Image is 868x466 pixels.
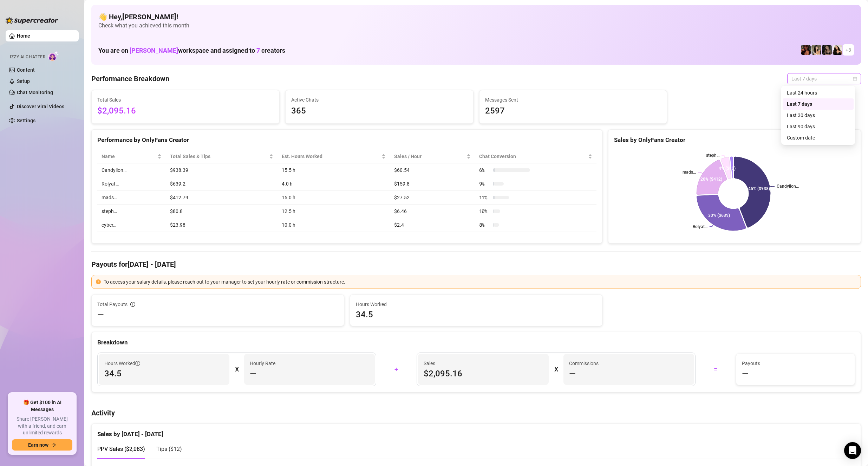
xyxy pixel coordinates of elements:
[278,163,390,177] td: 15.5 h
[97,218,166,232] td: cyber…
[250,360,275,367] article: Hourly Rate
[97,135,596,145] div: Performance by OnlyFans Creator
[614,135,855,145] div: Sales by OnlyFans Creator
[844,442,861,459] div: Open Intercom Messenger
[479,180,490,188] span: 9 %
[235,364,239,375] div: X
[48,51,59,61] img: AI Chatter
[17,33,30,39] a: Home
[475,150,597,163] th: Chat Conversion
[17,118,35,123] a: Settings
[166,150,278,163] th: Total Sales & Tips
[783,132,854,143] div: Custom date
[787,111,849,119] div: Last 30 days
[833,45,842,55] img: mads
[97,309,104,320] span: —
[97,191,166,205] td: mads…
[282,153,380,160] div: Est. Hours Worked
[166,205,278,218] td: $80.8
[166,163,278,177] td: $938.39
[91,259,861,269] h4: Payouts for [DATE] - [DATE]
[787,89,849,97] div: Last 24 hours
[97,104,274,118] span: $2,095.16
[394,153,465,160] span: Sales / Hour
[390,177,475,191] td: $159.8
[787,100,849,108] div: Last 7 days
[97,150,166,163] th: Name
[166,177,278,191] td: $639.2
[278,205,390,218] td: 12.5 h
[278,218,390,232] td: 10.0 h
[380,364,412,375] div: +
[777,184,799,189] text: Candylion…
[104,360,140,367] span: Hours Worked
[97,177,166,191] td: Rolyat…
[822,45,832,55] img: Rolyat
[683,170,696,175] text: mads…
[135,361,140,366] span: info-circle
[853,77,857,81] span: calendar
[166,218,278,232] td: $23.98
[6,17,58,24] img: logo-BBDzfeDw.svg
[811,45,821,55] img: Candylion
[291,96,468,104] span: Active Chats
[801,45,811,55] img: steph
[278,177,390,191] td: 4.0 h
[28,442,48,448] span: Earn now
[98,47,285,54] h1: You are on workspace and assigned to creators
[390,163,475,177] td: $60.54
[156,446,182,452] span: Tips ( $12 )
[104,278,856,286] div: To access your salary details, please reach out to your manager to set your hourly rate or commis...
[12,416,72,436] span: Share [PERSON_NAME] with a friend, and earn unlimited rewards
[166,191,278,205] td: $412.79
[130,302,135,307] span: info-circle
[390,150,475,163] th: Sales / Hour
[693,224,707,229] text: Rolyat…
[12,439,72,451] button: Earn nowarrow-right
[706,153,720,158] text: steph…
[17,67,35,73] a: Content
[291,104,468,118] span: 365
[10,54,45,60] span: Izzy AI Chatter
[700,364,732,375] div: =
[256,47,260,54] span: 7
[97,446,145,452] span: PPV Sales ( $2,083 )
[479,221,490,229] span: 8 %
[554,364,558,375] div: X
[250,368,256,379] span: —
[783,98,854,110] div: Last 7 days
[787,134,849,142] div: Custom date
[390,191,475,205] td: $27.52
[97,96,274,104] span: Total Sales
[102,153,156,160] span: Name
[98,22,854,30] span: Check what you achieved this month
[479,166,490,174] span: 6 %
[96,279,101,284] span: exclamation-circle
[479,153,587,160] span: Chat Conversion
[479,194,490,201] span: 11 %
[17,104,64,109] a: Discover Viral Videos
[485,104,661,118] span: 2597
[12,399,72,413] span: 🎁 Get $100 in AI Messages
[51,442,56,447] span: arrow-right
[91,74,169,84] h4: Performance Breakdown
[104,368,224,379] span: 34.5
[130,47,178,54] span: [PERSON_NAME]
[569,368,576,379] span: —
[356,300,597,308] span: Hours Worked
[97,163,166,177] td: Candylion…
[98,12,854,22] h4: 👋 Hey, [PERSON_NAME] !
[783,121,854,132] div: Last 90 days
[97,205,166,218] td: steph…
[356,309,597,320] span: 34.5
[17,90,53,95] a: Chat Monitoring
[846,46,851,54] span: + 3
[569,360,599,367] article: Commissions
[97,424,855,439] div: Sales by [DATE] - [DATE]
[91,408,861,418] h4: Activity
[485,96,661,104] span: Messages Sent
[17,78,30,84] a: Setup
[390,205,475,218] td: $6.46
[791,73,857,84] span: Last 7 days
[783,110,854,121] div: Last 30 days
